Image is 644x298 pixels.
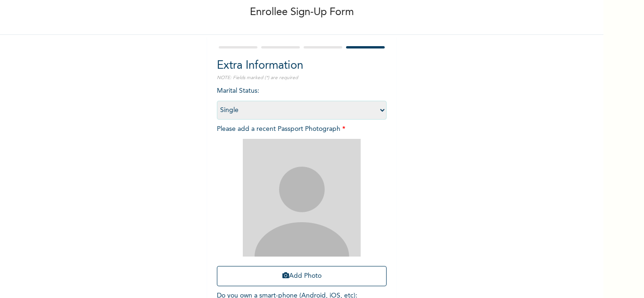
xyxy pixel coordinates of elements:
[250,5,354,20] p: Enrollee Sign-Up Form
[217,74,387,81] p: NOTE: Fields marked (*) are required
[243,139,361,257] img: Crop
[217,126,387,291] span: Please add a recent Passport Photograph
[217,266,387,286] button: Add Photo
[217,57,387,74] h2: Extra Information
[217,88,387,113] span: Marital Status :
